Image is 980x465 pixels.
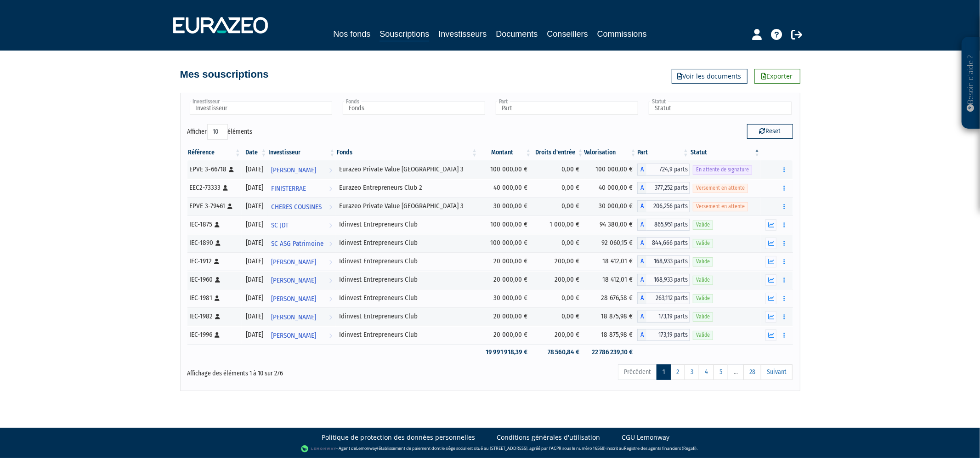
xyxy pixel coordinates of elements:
[272,309,317,326] span: [PERSON_NAME]
[693,294,713,303] span: Valide
[584,289,637,307] td: 28 676,58 €
[329,309,332,326] i: Voir l'investisseur
[584,252,637,271] td: 18 412,01 €
[646,164,690,176] span: 724,9 parts
[272,327,317,344] span: [PERSON_NAME]
[272,254,317,271] span: [PERSON_NAME]
[547,28,588,40] a: Conseillers
[532,197,584,215] td: 0,00 €
[584,160,637,179] td: 100 000,00 €
[693,184,748,193] span: Versement en attente
[685,364,699,380] a: 3
[637,200,690,212] div: A - Eurazeo Private Value Europe 3
[532,289,584,307] td: 0,00 €
[339,238,475,248] div: Idinvest Entrepreneurs Club
[637,329,690,341] div: A - Idinvest Entrepreneurs Club
[646,311,690,323] span: 173,19 parts
[339,183,475,193] div: Eurazeo Entrepreneurs Club 2
[339,201,475,211] div: Eurazeo Private Value [GEOGRAPHIC_DATA] 3
[336,145,478,160] th: Fonds: activer pour trier la colonne par ordre croissant
[272,235,324,252] span: SC ASG Patrimoine
[268,326,336,344] a: [PERSON_NAME]
[478,307,532,326] td: 20 000,00 €
[187,124,253,140] label: Afficher éléments
[637,311,690,323] div: A - Idinvest Entrepreneurs Club
[268,160,336,179] a: [PERSON_NAME]
[190,238,238,248] div: IEC-1890
[966,42,976,125] p: Besoin d'aide ?
[693,257,713,266] span: Valide
[622,433,670,442] a: CGU Lemonway
[478,215,532,234] td: 100 000,00 €
[190,312,238,321] div: IEC-1982
[190,183,238,193] div: EEC2-73333
[637,292,690,304] div: A - Idinvest Entrepreneurs Club
[637,145,690,160] th: Part: activer pour trier la colonne par ordre croissant
[637,164,690,176] div: A - Eurazeo Private Value Europe 3
[693,202,748,211] span: Versement en attente
[215,314,221,319] i: [Français] Personne physique
[268,271,336,289] a: [PERSON_NAME]
[329,180,332,197] i: Voir l'investisseur
[272,272,317,289] span: [PERSON_NAME]
[693,276,713,284] span: Valide
[584,215,637,234] td: 94 380,00 €
[207,124,228,140] select: Afficheréléments
[646,200,690,212] span: 206,256 parts
[584,145,637,160] th: Valorisation: activer pour trier la colonne par ordre croissant
[329,217,332,234] i: Voir l'investisseur
[637,164,646,176] span: A
[693,165,752,174] span: En attente de signature
[216,240,221,246] i: [Français] Personne physique
[339,312,475,321] div: Idinvest Entrepreneurs Club
[245,275,265,284] div: [DATE]
[329,162,332,179] i: Voir l'investisseur
[301,444,336,454] img: logo-lemonway.png
[329,327,332,344] i: Voir l'investisseur
[339,293,475,303] div: Idinvest Entrepreneurs Club
[478,289,532,307] td: 30 000,00 €
[9,444,971,454] div: - Agent de (établissement de paiement dont le siège social est situé au [STREET_ADDRESS], agréé p...
[584,271,637,289] td: 18 412,01 €
[637,274,690,286] div: A - Idinvest Entrepreneurs Club
[532,252,584,271] td: 200,00 €
[272,162,317,179] span: [PERSON_NAME]
[478,145,532,160] th: Montant: activer pour trier la colonne par ordre croissant
[339,330,475,340] div: Idinvest Entrepreneurs Club
[187,145,242,160] th: Référence : activer pour trier la colonne par ordre croissant
[329,272,332,289] i: Voir l'investisseur
[657,364,671,380] a: 1
[245,164,265,174] div: [DATE]
[190,275,238,284] div: IEC-1960
[478,326,532,344] td: 20 000,00 €
[532,344,584,360] td: 78 560,84 €
[245,312,265,321] div: [DATE]
[356,445,377,451] a: Lemonway
[268,215,336,234] a: SC JDT
[714,364,728,380] a: 5
[268,252,336,271] a: [PERSON_NAME]
[637,274,646,286] span: A
[584,197,637,215] td: 30 000,00 €
[743,364,761,380] a: 28
[339,275,475,284] div: Idinvest Entrepreneurs Club
[672,69,748,84] a: Voir les documents
[693,221,713,229] span: Valide
[268,234,336,252] a: SC ASG Patrimoine
[190,201,238,211] div: EPVE 3-79461
[747,124,793,139] button: Reset
[245,220,265,229] div: [DATE]
[646,182,690,194] span: 377,252 parts
[329,290,332,307] i: Voir l'investisseur
[693,331,713,340] span: Valide
[272,198,322,215] span: CHERES COUSINES
[215,332,220,338] i: [Français] Personne physique
[215,295,220,301] i: [Français] Personne physique
[754,69,800,84] a: Exporter
[597,28,647,40] a: Commissions
[245,238,265,248] div: [DATE]
[670,364,685,380] a: 2
[637,182,646,194] span: A
[584,344,637,360] td: 22 786 239,10 €
[497,433,600,442] a: Conditions générales d'utilisation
